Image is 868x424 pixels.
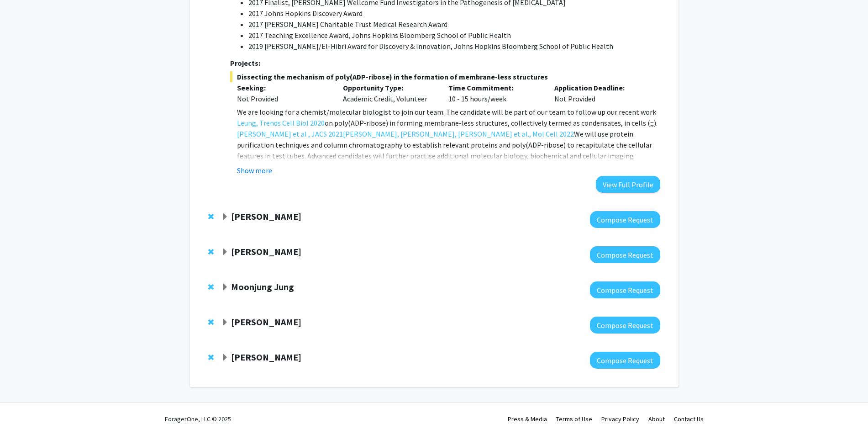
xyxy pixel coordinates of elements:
strong: [PERSON_NAME] [231,351,301,363]
a: About [648,415,665,423]
strong: [PERSON_NAME] [231,316,301,328]
span: Expand Moonjung Jung Bookmark [221,284,229,291]
p: We are looking for a chemist/molecular biologist to join our team. The candidate will be part of ... [237,106,660,172]
p: Opportunity Type: [343,82,435,93]
span: Remove Moonjung Jung from bookmarks [208,283,214,291]
p: Application Deadline: [554,82,647,93]
a: [PERSON_NAME], [PERSON_NAME], [PERSON_NAME] et al., Mol Cell 2022 [343,128,574,139]
a: Privacy Policy [601,415,639,423]
div: Not Provided [237,93,329,104]
span: Remove Takanari Inoue from bookmarks [208,248,214,255]
a: Press & Media [508,415,547,423]
strong: Moonjung Jung [231,281,294,292]
span: Expand Alexander Baras Bookmark [221,213,229,221]
iframe: Chat [7,383,39,417]
span: Remove Kyriakos Papanicolaou from bookmarks [208,318,214,326]
span: Remove Sixuan Li from bookmarks [208,354,214,361]
div: Academic Credit, Volunteer [336,82,442,104]
p: Time Commitment: [448,82,541,93]
button: View Full Profile [596,176,660,193]
button: Compose Request to Takanari Inoue [590,246,660,263]
strong: [PERSON_NAME] [231,246,301,257]
a: Terms of Use [556,415,592,423]
a: [PERSON_NAME] et al , JACS 2021 [237,128,343,139]
span: 2017 Johns Hopkins Discovery Award [248,9,363,18]
a: Contact Us [674,415,704,423]
span: Dissecting the mechanism of poly(ADP-ribose) in the formation of membrane-less structures [230,71,660,82]
strong: [PERSON_NAME] [231,211,301,222]
div: 10 - 15 hours/week [442,82,547,104]
strong: Projects: [230,58,260,68]
span: Expand Sixuan Li Bookmark [221,354,229,361]
button: Compose Request to Kyriakos Papanicolaou [590,317,660,334]
span: 2019 [PERSON_NAME]/El-Hibri Award for Discovery & Innovation, Johns Hopkins Bloomberg School of P... [248,42,613,51]
span: Remove Alexander Baras from bookmarks [208,213,214,220]
button: Compose Request to Alexander Baras [590,211,660,228]
span: 2017 [PERSON_NAME] Charitable Trust Medical Research Award [248,20,447,29]
p: Seeking: [237,82,329,93]
span: Expand Takanari Inoue Bookmark [221,249,229,256]
button: Compose Request to Moonjung Jung [590,281,660,298]
a: Leung, Trends Cell Biol 2020 [237,117,325,128]
button: Compose Request to Sixuan Li [590,352,660,369]
span: Expand Kyriakos Papanicolaou Bookmark [221,319,229,326]
button: Show more [237,165,272,176]
span: 2017 Teaching Excellence Award, Johns Hopkins Bloomberg School of Public Health [248,31,511,40]
div: Not Provided [547,82,653,104]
